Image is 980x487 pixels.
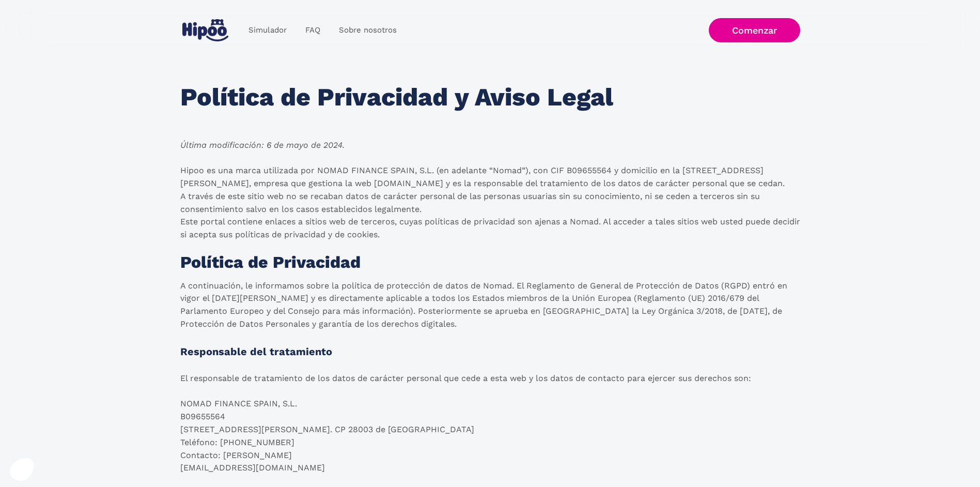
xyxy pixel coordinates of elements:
p: Hipoo es una marca utilizada por NOMAD FINANCE SPAIN, S.L. (en adelante “Nomad”), con CIF B096555... [180,164,800,241]
p: El responsable de tratamiento de los datos de carácter personal que cede a esta web y los datos d... [180,372,751,475]
h1: Política de Privacidad [180,254,361,271]
h1: Política de Privacidad y Aviso Legal [180,84,613,111]
em: Última modificación: 6 de mayo de 2024. [180,140,345,150]
a: FAQ [296,20,330,40]
strong: Responsable del tratamiento [180,345,332,358]
p: A continuación, le informamos sobre la política de protección de datos de Nomad. El Reglamento de... [180,280,800,331]
a: Sobre nosotros [330,20,406,40]
a: Comenzar [709,18,800,42]
a: Simulador [239,20,296,40]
